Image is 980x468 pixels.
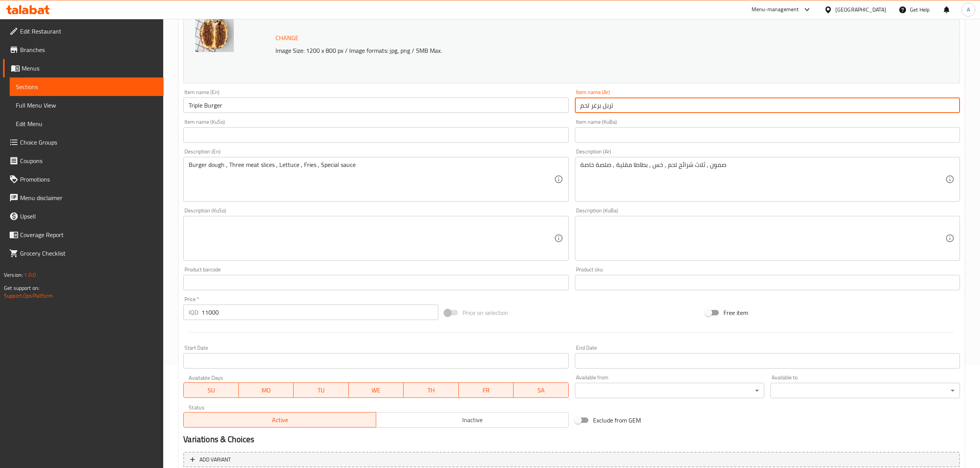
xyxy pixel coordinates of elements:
[404,382,459,398] button: TH
[183,382,238,398] button: SU
[10,114,164,133] a: Edit Menu
[242,385,291,396] span: MO
[575,275,960,290] input: Please enter product sku
[183,434,960,445] h2: Variations & Choices
[16,101,157,110] span: Full Menu View
[22,64,157,73] span: Menus
[183,98,568,113] input: Enter name En
[462,385,511,396] span: FR
[183,452,960,468] button: Add variant
[187,414,373,426] span: Active
[967,5,970,14] span: A
[4,270,23,280] span: Version:
[297,385,346,396] span: TU
[3,207,164,226] a: Upsell
[376,412,569,428] button: Inactive
[183,127,568,143] input: Enter name KuSo
[272,46,837,55] p: Image Size: 1200 x 800 px / Image formats: jpg, png / 5MB Max.
[407,385,456,396] span: TH
[575,127,960,143] input: Enter name KuBa
[3,152,164,170] a: Coupons
[3,170,164,189] a: Promotions
[4,291,53,301] a: Support.OpsPlatform
[575,383,764,398] div: ​
[3,244,164,263] a: Grocery Checklist
[20,45,157,54] span: Branches
[723,308,748,317] span: Free item
[593,416,641,425] span: Exclude from GEM
[10,77,164,96] a: Sections
[770,383,960,398] div: ​
[10,96,164,114] a: Full Menu View
[3,133,164,152] a: Choice Groups
[835,5,886,14] div: [GEOGRAPHIC_DATA]
[20,249,157,258] span: Grocery Checklist
[275,32,299,44] span: Change
[195,13,234,52] img: Bond_Burger_%D8%A8%D8%B1%D8%BA%D8%B1_%D9%84%D8%AD%D9%85_%D8%AA%D8%B1%D8%A8%D9%8463891059888637800...
[20,230,157,239] span: Coverage Report
[3,189,164,207] a: Menu disclaimer
[459,382,514,398] button: FR
[20,138,157,147] span: Choice Groups
[4,283,39,293] span: Get support on:
[187,385,235,396] span: SU
[201,305,438,320] input: Please enter price
[16,82,157,91] span: Sections
[20,175,157,184] span: Promotions
[3,226,164,244] a: Coverage Report
[379,414,566,426] span: Inactive
[24,270,36,280] span: 1.0.0
[517,385,566,396] span: SA
[752,5,799,14] div: Menu-management
[463,308,508,317] span: Price on selection
[3,59,164,77] a: Menus
[16,119,157,128] span: Edit Menu
[294,382,349,398] button: TU
[183,412,376,428] button: Active
[580,161,945,198] textarea: صمون , ثلاث شرائح لحم , خس , بطاطا مقلية , صلصة خاصة
[352,385,401,396] span: WE
[189,161,554,198] textarea: Burger dough , Three meat slices , Lettuce , Fries , Special sauce
[20,156,157,165] span: Coupons
[349,382,404,398] button: WE
[514,382,569,398] button: SA
[575,98,960,113] input: Enter name Ar
[239,382,294,398] button: MO
[20,193,157,202] span: Menu disclaimer
[3,22,164,40] a: Edit Restaurant
[183,275,568,290] input: Please enter product barcode
[272,30,302,46] button: Change
[189,308,198,317] p: IQD
[199,455,231,465] span: Add variant
[3,40,164,59] a: Branches
[20,212,157,221] span: Upsell
[20,27,157,36] span: Edit Restaurant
